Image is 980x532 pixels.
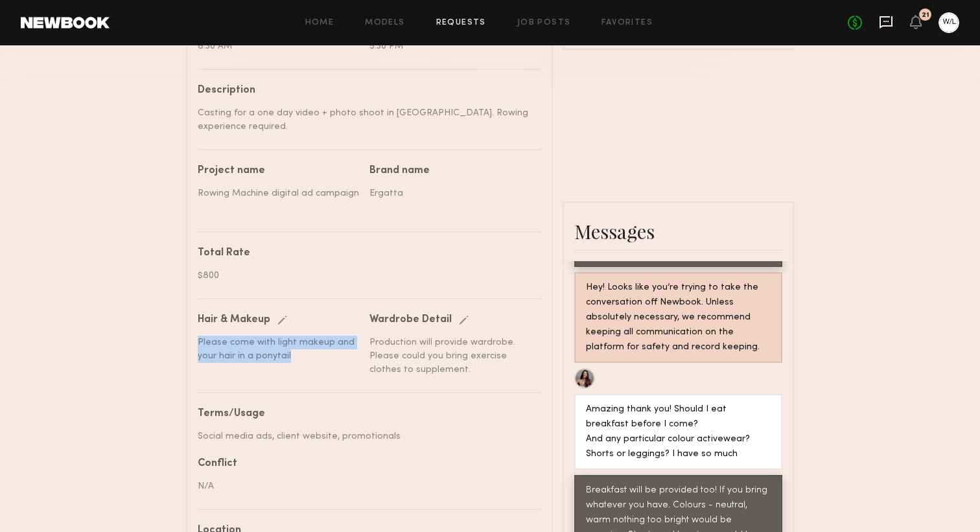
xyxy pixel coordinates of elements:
[198,409,531,419] div: Terms/Usage
[198,430,531,443] div: Social media ads, client website, promotionals
[198,166,360,176] div: Project name
[198,187,360,200] div: Rowing Machine digital ad campaign
[198,336,360,363] div: Please come with light makeup and your hair in a ponytail
[198,248,531,259] div: Total Rate
[198,86,531,96] div: Description
[369,187,531,200] div: Ergatta
[517,19,571,27] a: Job Posts
[198,459,531,469] div: Conflict
[922,12,929,19] div: 21
[369,336,531,376] div: Production will provide wardrobe. Please could you bring exercise clothes to supplement.
[586,402,771,462] div: Amazing thank you! Should I eat breakfast before I come? And any particular colour activewear? Sh...
[198,269,531,283] div: $800
[436,19,486,27] a: Requests
[365,19,404,27] a: Models
[601,19,653,27] a: Favorites
[198,480,531,493] div: N/A
[586,281,771,355] div: Hey! Looks like you’re trying to take the conversation off Newbook. Unless absolutely necessary, ...
[369,40,531,53] div: 5:30 PM
[574,218,782,244] div: Messages
[198,106,531,133] div: Casting for a one day video + photo shoot in [GEOGRAPHIC_DATA]. Rowing experience required.
[198,40,360,53] div: 8:30 AM
[369,166,531,176] div: Brand name
[198,315,270,325] div: Hair & Makeup
[305,19,334,27] a: Home
[369,315,452,325] div: Wardrobe Detail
